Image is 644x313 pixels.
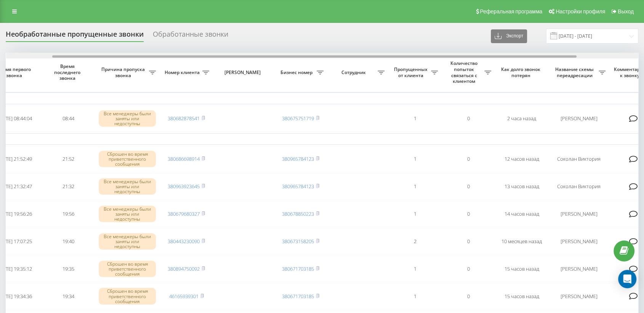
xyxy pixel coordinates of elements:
[99,66,149,78] span: Причина пропуска звонка
[388,283,442,309] td: 1
[495,174,548,200] td: 13 часов назад
[282,183,314,190] a: 380965784123
[6,30,144,42] div: Необработанные пропущенные звонки
[442,146,495,172] td: 0
[282,115,314,122] a: 380675751719
[442,201,495,227] td: 0
[552,66,599,78] span: Название схемы переадресации
[548,256,609,282] td: [PERSON_NAME]
[168,155,200,162] a: 380686698914
[99,233,156,250] div: Все менеджеры были заняты или недоступны
[445,60,484,84] span: Количество попыток связаться с клиентом
[388,174,442,200] td: 1
[388,201,442,227] td: 1
[548,201,609,227] td: [PERSON_NAME]
[278,69,317,76] span: Бизнес номер
[331,69,378,76] span: Сотрудник
[42,256,95,282] td: 19:35
[282,293,314,300] a: 380671703185
[618,8,634,15] span: Выход
[548,228,609,254] td: [PERSON_NAME]
[282,210,314,217] a: 380678850223
[42,228,95,254] td: 19:40
[495,283,548,309] td: 15 часов назад
[219,69,268,76] span: [PERSON_NAME]
[282,155,314,162] a: 380965784123
[442,256,495,282] td: 0
[168,183,200,190] a: 380963923645
[480,8,542,15] span: Реферальная программа
[548,174,609,200] td: Соколан Виктория
[548,146,609,172] td: Соколан Виктория
[495,106,548,132] td: 2 часа назад
[388,106,442,132] td: 1
[282,238,314,245] a: 380673158205
[153,30,228,42] div: Обработанные звонки
[495,201,548,227] td: 14 часов назад
[442,106,495,132] td: 0
[495,256,548,282] td: 15 часов назад
[99,110,156,127] div: Все менеджеры были заняты или недоступны
[282,265,314,272] a: 380671703185
[495,146,548,172] td: 12 часов назад
[168,265,200,272] a: 380894750092
[495,228,548,254] td: 10 месяцев назад
[99,178,156,195] div: Все менеджеры были заняты или недоступны
[99,288,156,305] div: Сброшен во время приветственного сообщения
[42,201,95,227] td: 19:56
[48,63,89,81] span: Время последнего звонка
[99,261,156,278] div: Сброшен во время приветственного сообщения
[163,69,202,76] span: Номер клиента
[99,206,156,223] div: Все менеджеры были заняты или недоступны
[491,29,527,43] button: Экспорт
[388,146,442,172] td: 1
[42,174,95,200] td: 21:32
[442,174,495,200] td: 0
[168,115,200,122] a: 380682878541
[501,66,542,78] span: Как долго звонок потерян
[168,238,200,245] a: 380443230090
[388,228,442,254] td: 2
[548,283,609,309] td: [PERSON_NAME]
[556,8,605,15] span: Настройки профиля
[618,270,636,288] div: Open Intercom Messenger
[99,151,156,168] div: Сброшен во время приветственного сообщения
[168,210,200,217] a: 380679680327
[548,106,609,132] td: [PERSON_NAME]
[392,66,431,78] span: Пропущенных от клиента
[388,256,442,282] td: 1
[42,106,95,132] td: 08:44
[442,228,495,254] td: 0
[442,283,495,309] td: 0
[42,146,95,172] td: 21:52
[42,283,95,309] td: 19:34
[169,293,199,300] a: 46165939301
